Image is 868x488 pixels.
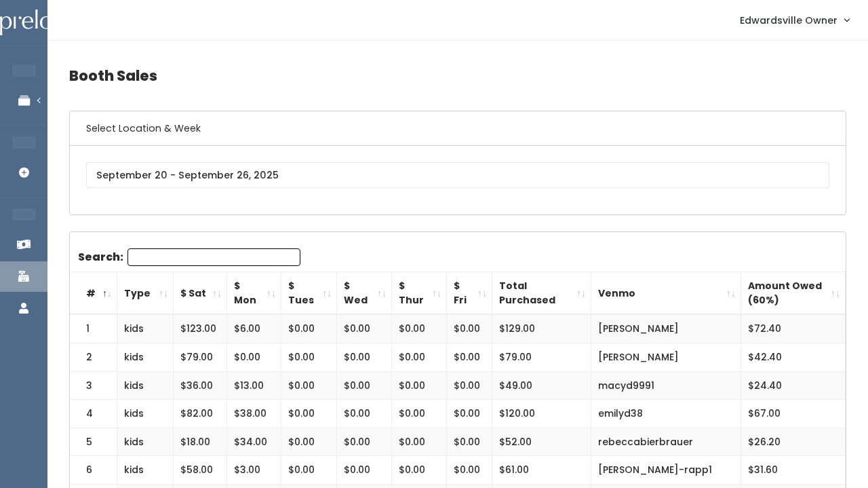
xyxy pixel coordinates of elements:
[281,343,336,371] td: $0.00
[591,343,741,371] td: [PERSON_NAME]
[70,428,117,456] td: 5
[447,272,492,315] th: $ Fri: activate to sort column ascending
[741,272,846,315] th: Amount Owed (60%): activate to sort column ascending
[117,272,174,315] th: Type: activate to sort column ascending
[392,371,447,400] td: $0.00
[741,371,846,400] td: $24.40
[117,371,174,400] td: kids
[337,272,392,315] th: $ Wed: activate to sort column ascending
[281,428,336,456] td: $0.00
[447,314,492,343] td: $0.00
[174,371,227,400] td: $36.00
[117,400,174,428] td: kids
[70,314,117,343] td: 1
[492,371,591,400] td: $49.00
[227,343,281,371] td: $0.00
[392,343,447,371] td: $0.00
[591,428,741,456] td: rebeccabierbrauer
[281,400,336,428] td: $0.00
[174,314,227,343] td: $123.00
[392,314,447,343] td: $0.00
[117,428,174,456] td: kids
[227,272,281,315] th: $ Mon: activate to sort column ascending
[70,371,117,400] td: 3
[227,371,281,400] td: $13.00
[492,428,591,456] td: $52.00
[70,343,117,371] td: 2
[392,400,447,428] td: $0.00
[726,5,863,35] a: Edwardsville Owner
[117,343,174,371] td: kids
[447,371,492,400] td: $0.00
[492,343,591,371] td: $79.00
[392,428,447,456] td: $0.00
[337,428,392,456] td: $0.00
[740,13,837,28] span: Edwardsville Owner
[227,314,281,343] td: $6.00
[117,456,174,485] td: kids
[741,456,846,485] td: $31.60
[591,272,741,315] th: Venmo: activate to sort column ascending
[281,371,336,400] td: $0.00
[281,272,336,315] th: $ Tues: activate to sort column ascending
[492,272,591,315] th: Total Purchased: activate to sort column ascending
[69,57,846,94] h4: Booth Sales
[447,343,492,371] td: $0.00
[392,456,447,485] td: $0.00
[127,248,300,266] input: Search:
[86,162,829,188] input: September 20 - September 26, 2025
[337,456,392,485] td: $0.00
[591,400,741,428] td: emilyd38
[70,400,117,428] td: 4
[741,314,846,343] td: $72.40
[174,343,227,371] td: $79.00
[227,428,281,456] td: $34.00
[591,314,741,343] td: [PERSON_NAME]
[281,314,336,343] td: $0.00
[174,400,227,428] td: $82.00
[227,456,281,485] td: $3.00
[281,456,336,485] td: $0.00
[447,428,492,456] td: $0.00
[447,400,492,428] td: $0.00
[117,314,174,343] td: kids
[78,248,300,266] label: Search:
[591,371,741,400] td: macyd9991
[741,428,846,456] td: $26.20
[337,343,392,371] td: $0.00
[70,111,846,146] h6: Select Location & Week
[174,456,227,485] td: $58.00
[337,314,392,343] td: $0.00
[492,400,591,428] td: $120.00
[492,456,591,485] td: $61.00
[741,343,846,371] td: $42.40
[174,272,227,315] th: $ Sat: activate to sort column ascending
[174,428,227,456] td: $18.00
[392,272,447,315] th: $ Thur: activate to sort column ascending
[227,400,281,428] td: $38.00
[70,456,117,485] td: 6
[337,371,392,400] td: $0.00
[447,456,492,485] td: $0.00
[591,456,741,485] td: [PERSON_NAME]-rapp1
[337,400,392,428] td: $0.00
[70,272,117,315] th: #: activate to sort column descending
[741,400,846,428] td: $67.00
[492,314,591,343] td: $129.00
